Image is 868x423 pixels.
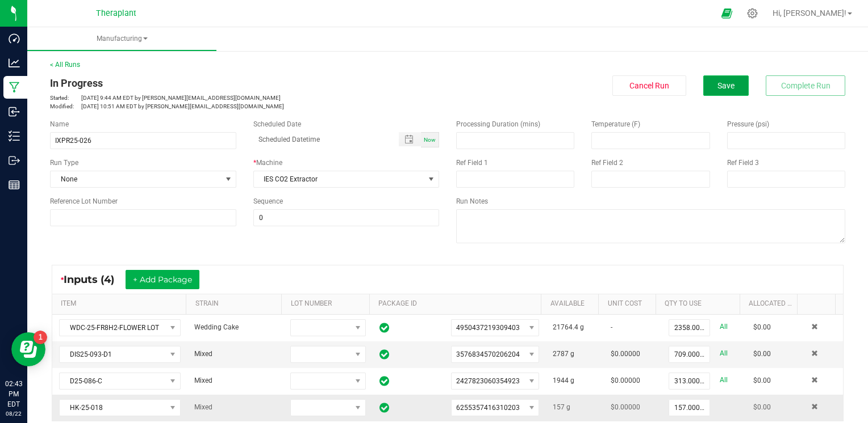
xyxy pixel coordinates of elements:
[50,94,81,102] span: Started:
[611,350,640,358] span: $0.00000
[451,399,539,416] span: NO DATA FOUND
[717,81,735,90] span: Save
[611,403,640,411] span: $0.00000
[9,179,20,191] inline-svg: Reports
[753,350,771,358] span: $0.00
[50,61,80,69] a: < All Runs
[456,324,520,332] span: 4950437219309403
[51,171,222,187] span: None
[753,377,771,384] span: $0.00
[629,81,669,90] span: Cancel Run
[806,299,831,308] a: Sortable
[50,197,118,205] span: Reference Lot Number
[720,373,728,388] a: All
[570,377,574,384] span: g
[11,332,45,366] iframe: Resource center
[378,299,537,308] a: PACKAGE IDSortable
[773,9,846,18] span: Hi, [PERSON_NAME]!
[194,350,212,358] span: Mixed
[379,348,389,361] span: In Sync
[50,102,81,111] span: Modified:
[126,270,199,289] button: + Add Package
[553,403,565,411] span: 157
[727,120,769,128] span: Pressure (psi)
[253,132,387,146] input: Scheduled Datetime
[253,197,283,205] span: Sequence
[9,155,20,166] inline-svg: Outbound
[456,120,540,128] span: Processing Duration (mins)
[5,379,22,409] p: 02:43 PM EDT
[612,75,686,96] button: Cancel Run
[5,409,22,418] p: 08/22
[749,299,792,308] a: Allocated CostSortable
[553,377,569,384] span: 1944
[456,159,488,167] span: Ref Field 1
[254,171,425,187] span: IES CO2 Extractor
[195,299,277,308] a: STRAINSortable
[424,137,436,143] span: Now
[194,323,239,331] span: Wedding Cake
[580,323,584,331] span: g
[50,120,69,128] span: Name
[456,377,520,385] span: 2427823060354923
[611,323,612,331] span: -
[781,81,831,90] span: Complete Run
[379,374,389,388] span: In Sync
[9,57,20,69] inline-svg: Analytics
[720,346,728,361] a: All
[253,120,301,128] span: Scheduled Date
[714,2,740,24] span: Open Ecommerce Menu
[611,377,640,384] span: $0.00000
[291,299,365,308] a: LOT NUMBERSortable
[720,319,728,335] a: All
[379,401,389,414] span: In Sync
[64,273,126,286] span: Inputs (4)
[745,8,759,19] div: Manage settings
[59,373,181,390] span: NO DATA FOUND
[50,94,439,102] p: [DATE] 9:44 AM EDT by [PERSON_NAME][EMAIL_ADDRESS][DOMAIN_NAME]
[9,106,20,117] inline-svg: Inbound
[553,350,569,358] span: 2787
[59,319,181,336] span: NO DATA FOUND
[194,403,212,411] span: Mixed
[753,323,771,331] span: $0.00
[61,299,182,308] a: ITEMSortable
[60,320,166,336] span: WDC-25-FR8H2-FLOWER LOT
[27,34,216,44] span: Manufacturing
[379,321,389,335] span: In Sync
[550,299,594,308] a: AVAILABLESortable
[553,323,578,331] span: 21764.4
[60,346,166,362] span: DIS25-093-D1
[665,299,735,308] a: QTY TO USESortable
[753,403,771,411] span: $0.00
[703,75,749,96] button: Save
[256,159,282,167] span: Machine
[570,350,574,358] span: g
[50,75,439,91] div: In Progress
[9,82,20,93] inline-svg: Manufacturing
[9,33,20,44] inline-svg: Dashboard
[456,404,520,412] span: 6255357416310203
[727,159,759,167] span: Ref Field 3
[9,130,20,142] inline-svg: Inventory
[34,331,47,344] iframe: Resource center unread badge
[566,403,570,411] span: g
[96,9,136,18] span: Theraplant
[456,350,520,358] span: 3576834570206204
[50,102,439,111] p: [DATE] 10:51 AM EDT by [PERSON_NAME][EMAIL_ADDRESS][DOMAIN_NAME]
[60,400,166,416] span: HK-25-018
[591,120,640,128] span: Temperature (F)
[456,197,488,205] span: Run Notes
[608,299,652,308] a: Unit CostSortable
[766,75,845,96] button: Complete Run
[59,346,181,363] span: NO DATA FOUND
[194,377,212,384] span: Mixed
[399,132,421,146] span: Toggle popup
[591,159,623,167] span: Ref Field 2
[27,27,216,51] a: Manufacturing
[50,158,78,168] span: Run Type
[60,373,166,389] span: D25-086-C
